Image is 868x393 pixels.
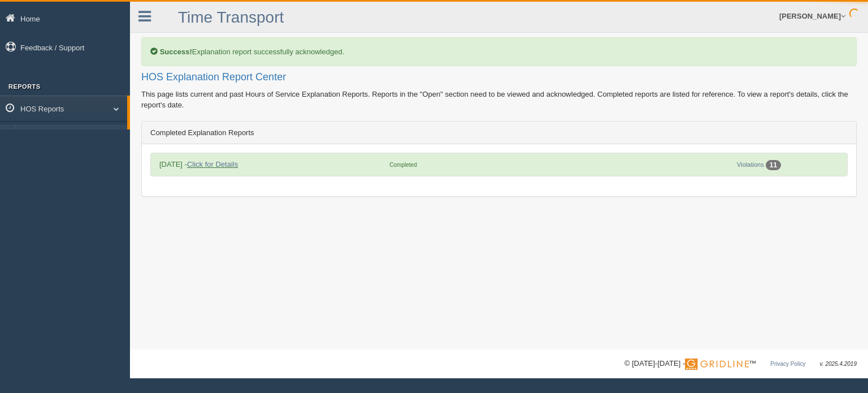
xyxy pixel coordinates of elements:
[770,361,805,367] a: Privacy Policy
[389,162,416,168] span: Completed
[820,361,857,367] span: v. 2025.4.2019
[141,72,857,83] h2: HOS Explanation Report Center
[766,160,781,170] div: 11
[187,160,238,169] a: Click for Details
[160,47,192,56] b: Success!
[154,159,384,170] div: [DATE] -
[737,161,764,168] a: Violations
[141,37,857,66] div: Explanation report successfully acknowledged.
[178,8,284,26] a: Time Transport
[20,124,127,145] a: HOS Explanation Report Center
[624,358,857,370] div: © [DATE]-[DATE] - ™
[685,359,749,370] img: Gridline
[142,122,856,144] div: Completed Explanation Reports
